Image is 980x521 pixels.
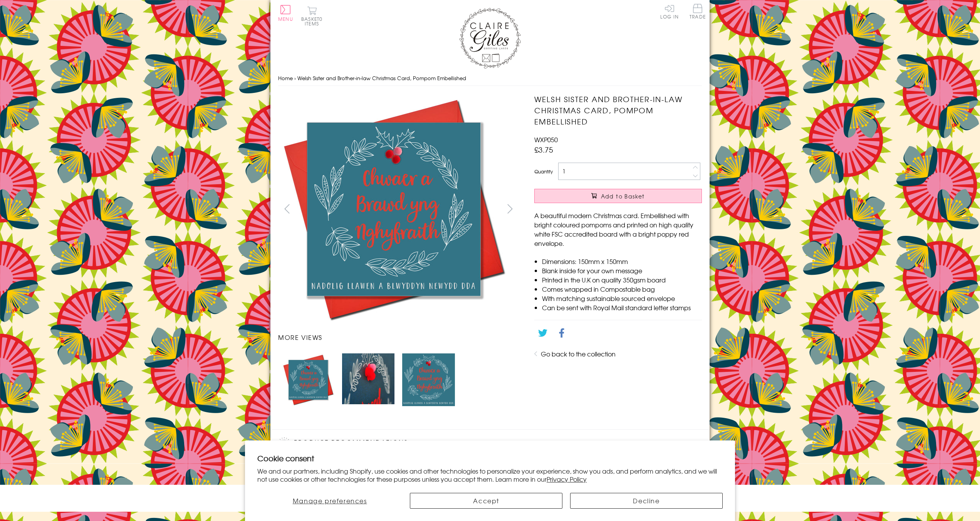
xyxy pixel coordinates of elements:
a: Log In [660,4,679,19]
h1: Welsh Sister and Brother-in-law Christmas Card, Pompom Embellished [534,94,702,127]
img: Claire Giles Greetings Cards [459,8,521,69]
span: Trade [690,4,706,19]
a: Go back to the collection [541,349,616,358]
span: £3.75 [534,144,553,155]
a: Trade [690,4,706,20]
h2: Cookie consent [257,453,723,464]
h3: More views [278,333,519,342]
a: Home [278,74,293,82]
p: We and our partners, including Shopify, use cookies and other technologies to personalize your ex... [257,467,723,483]
li: Can be sent with Royal Mail standard letter stamps [542,303,702,312]
ul: Carousel Pagination [278,350,519,410]
img: Welsh Sister and Brother-in-law Christmas Card, Pompom Embellished [402,353,455,406]
p: A beautiful modern Christmas card. Embellished with bright coloured pompoms and printed on high q... [534,211,702,248]
button: next [502,200,519,217]
h2: Product recommendations [278,437,702,449]
button: Menu [278,5,293,21]
button: Accept [410,493,562,509]
li: Carousel Page 1 (Current Slide) [278,350,338,410]
img: Welsh Sister and Brother-in-law Christmas Card, Pompom Embellished [342,353,394,404]
li: Comes wrapped in Compostable bag [542,284,702,294]
li: With matching sustainable sourced envelope [542,294,702,303]
a: Privacy Policy [547,474,587,484]
li: Dimensions: 150mm x 150mm [542,257,702,266]
li: Carousel Page 3 [398,350,458,410]
nav: breadcrumbs [278,71,702,86]
span: WXP050 [534,135,558,144]
span: Welsh Sister and Brother-in-law Christmas Card, Pompom Embellished [297,74,466,82]
label: Quantity [534,168,553,175]
span: Manage preferences [293,496,367,505]
li: Blank inside for your own message [542,266,702,275]
img: Welsh Sister and Brother-in-law Christmas Card, Pompom Embellished [282,353,334,406]
span: Add to Basket [601,192,645,200]
img: Welsh Sister and Brother-in-law Christmas Card, Pompom Embellished [278,94,509,325]
button: prev [278,200,295,217]
button: Decline [570,493,723,509]
button: Add to Basket [534,189,702,203]
span: › [294,74,296,82]
span: Menu [278,15,293,22]
li: Carousel Page 2 [338,350,398,410]
button: Manage preferences [257,493,402,509]
button: Basket0 items [301,6,322,26]
li: Printed in the U.K on quality 350gsm board [542,275,702,284]
span: 0 items [305,15,322,27]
